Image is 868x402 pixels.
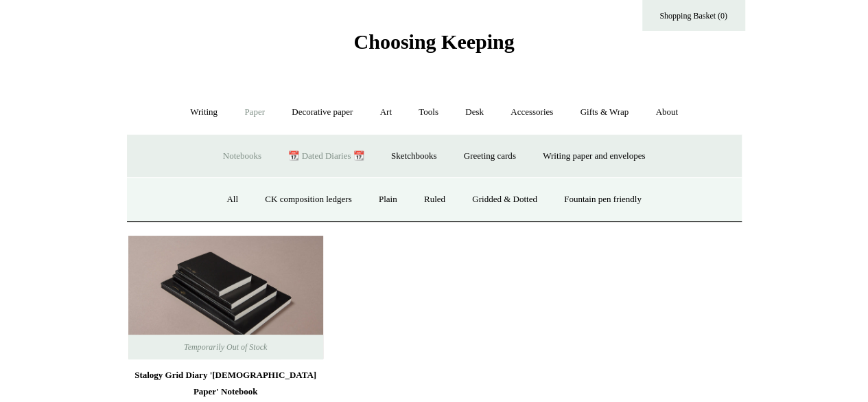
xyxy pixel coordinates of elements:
[530,138,657,175] a: Writing paper and envelopes
[128,236,323,359] a: Stalogy Grid Diary 'Bible Paper' Notebook Stalogy Grid Diary 'Bible Paper' Notebook Temporarily O...
[170,335,281,359] span: Temporarily Out of Stock
[214,181,250,218] a: All
[276,138,376,175] a: 📆 Dated Diaries 📆
[132,367,320,400] div: Stalogy Grid Diary '[DEMOGRAPHIC_DATA] Paper' Notebook
[498,94,565,131] a: Accessories
[178,94,230,131] a: Writing
[211,138,274,175] a: Notebooks
[128,236,323,359] img: Stalogy Grid Diary 'Bible Paper' Notebook
[368,94,404,131] a: Art
[460,181,550,218] a: Gridded & Dotted
[253,181,364,218] a: CK composition ledgers
[451,138,528,175] a: Greeting cards
[412,181,458,218] a: Ruled
[552,181,654,218] a: Fountain pen friendly
[353,41,514,51] a: Choosing Keeping
[279,94,365,131] a: Decorative paper
[643,94,690,131] a: About
[567,94,641,131] a: Gifts & Wrap
[379,138,449,175] a: Sketchbooks
[353,30,514,53] span: Choosing Keeping
[453,94,496,131] a: Desk
[366,181,410,218] a: Plain
[406,94,451,131] a: Tools
[232,94,277,131] a: Paper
